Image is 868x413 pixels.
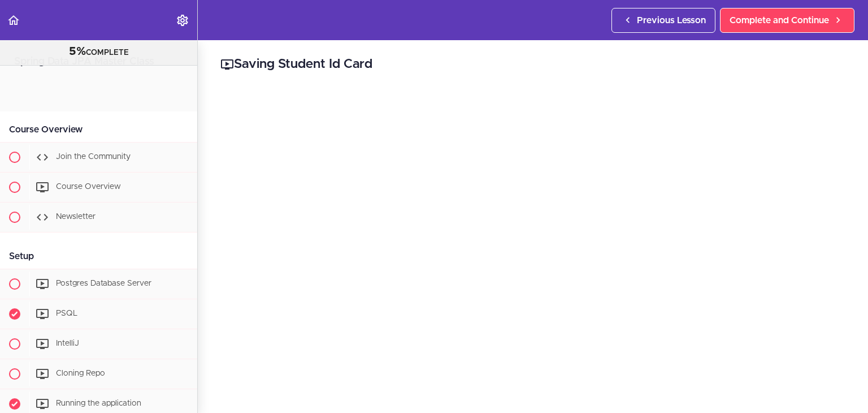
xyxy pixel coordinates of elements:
span: Running the application [56,399,141,407]
span: PSQL [56,309,77,317]
a: Previous Lesson [611,8,715,33]
span: Complete and Continue [730,14,829,27]
span: 5% [69,46,86,57]
a: Complete and Continue [720,8,854,33]
span: Previous Lesson [637,14,706,27]
svg: Back to course curriculum [7,14,20,27]
svg: Settings Menu [176,14,189,27]
h2: Saving Student Id Card [220,55,845,74]
span: Join the Community [56,153,131,161]
span: IntelliJ [56,339,79,347]
span: Cloning Repo [56,369,105,377]
span: Newsletter [56,213,96,221]
span: Course Overview [56,183,121,191]
span: Postgres Database Server [56,279,151,287]
div: COMPLETE [14,45,183,59]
